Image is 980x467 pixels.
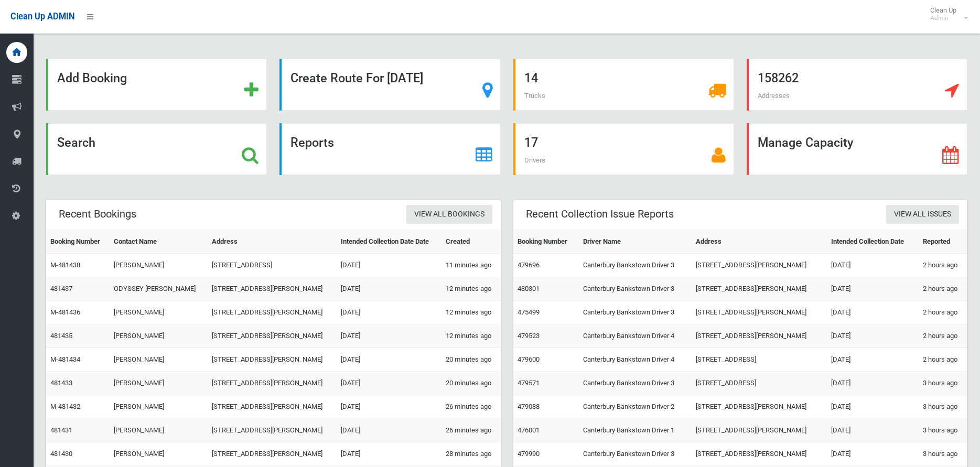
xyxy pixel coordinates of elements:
td: [STREET_ADDRESS][PERSON_NAME] [692,301,826,324]
td: [STREET_ADDRESS][PERSON_NAME] [208,324,337,348]
span: Trucks [524,92,545,100]
td: 3 hours ago [919,442,967,466]
td: ODYSSEY [PERSON_NAME] [110,277,208,301]
td: [PERSON_NAME] [110,348,208,372]
strong: 17 [524,135,538,150]
th: Contact Name [110,230,208,254]
td: [DATE] [827,395,919,419]
a: 481437 [50,285,72,292]
a: 481431 [50,426,72,434]
a: Search [46,123,267,175]
td: [DATE] [827,419,919,442]
td: [STREET_ADDRESS][PERSON_NAME] [692,419,826,442]
th: Created [441,230,500,254]
header: Recent Bookings [46,204,149,224]
strong: Reports [290,135,334,150]
td: [PERSON_NAME] [110,372,208,395]
td: 12 minutes ago [441,277,500,301]
td: [DATE] [827,324,919,348]
td: 12 minutes ago [441,324,500,348]
td: 3 hours ago [919,419,967,442]
td: 28 minutes ago [441,442,500,466]
span: Drivers [524,156,545,164]
a: 479571 [518,379,540,387]
td: [DATE] [337,419,441,442]
td: [DATE] [337,395,441,419]
th: Address [208,230,337,254]
td: [DATE] [337,254,441,277]
td: Canterbury Bankstown Driver 3 [579,277,692,301]
td: 26 minutes ago [441,395,500,419]
td: Canterbury Bankstown Driver 3 [579,301,692,324]
header: Recent Collection Issue Reports [513,204,686,224]
td: [PERSON_NAME] [110,254,208,277]
td: [STREET_ADDRESS] [692,372,826,395]
a: M-481438 [50,261,80,269]
a: View All Bookings [406,205,492,224]
td: [PERSON_NAME] [110,324,208,348]
td: 2 hours ago [919,277,967,301]
th: Booking Number [46,230,110,254]
td: 20 minutes ago [441,372,500,395]
a: M-481436 [50,308,80,316]
td: [DATE] [337,277,441,301]
td: Canterbury Bankstown Driver 2 [579,395,692,419]
td: [STREET_ADDRESS][PERSON_NAME] [692,442,826,466]
td: 3 hours ago [919,395,967,419]
td: Canterbury Bankstown Driver 3 [579,254,692,277]
td: [DATE] [827,301,919,324]
a: 476001 [518,426,540,434]
a: Manage Capacity [747,123,967,175]
td: [STREET_ADDRESS][PERSON_NAME] [692,254,826,277]
a: 479990 [518,450,540,458]
td: [PERSON_NAME] [110,301,208,324]
strong: Manage Capacity [758,135,853,150]
td: [DATE] [827,372,919,395]
a: 480301 [518,285,540,292]
td: [STREET_ADDRESS][PERSON_NAME] [208,419,337,442]
td: Canterbury Bankstown Driver 3 [579,372,692,395]
td: [STREET_ADDRESS][PERSON_NAME] [208,348,337,372]
td: Canterbury Bankstown Driver 4 [579,348,692,372]
a: 158262 Addresses [747,59,967,111]
a: 479523 [518,332,540,340]
td: [STREET_ADDRESS][PERSON_NAME] [208,277,337,301]
span: Clean Up ADMIN [10,12,74,21]
a: 17 Drivers [513,123,734,175]
a: 14 Trucks [513,59,734,111]
strong: 14 [524,71,538,85]
td: Canterbury Bankstown Driver 4 [579,324,692,348]
td: 26 minutes ago [441,419,500,442]
td: [STREET_ADDRESS] [692,348,826,372]
td: 12 minutes ago [441,301,500,324]
small: Admin [930,14,956,22]
th: Address [692,230,826,254]
a: View All Issues [886,205,959,224]
a: 479600 [518,355,540,363]
th: Intended Collection Date Date [337,230,441,254]
a: M-481432 [50,403,80,410]
a: Reports [279,123,500,175]
td: [STREET_ADDRESS][PERSON_NAME] [208,301,337,324]
strong: 158262 [758,71,799,85]
td: 11 minutes ago [441,254,500,277]
td: Canterbury Bankstown Driver 1 [579,419,692,442]
td: [DATE] [337,372,441,395]
td: [PERSON_NAME] [110,395,208,419]
a: 481433 [50,379,72,387]
td: [DATE] [337,324,441,348]
th: Reported [919,230,967,254]
td: 3 hours ago [919,372,967,395]
td: [STREET_ADDRESS][PERSON_NAME] [208,372,337,395]
span: Addresses [758,92,790,100]
td: [PERSON_NAME] [110,419,208,442]
td: [STREET_ADDRESS][PERSON_NAME] [692,395,826,419]
td: [DATE] [827,254,919,277]
a: 481430 [50,450,72,458]
strong: Search [57,135,95,150]
td: [DATE] [337,301,441,324]
th: Intended Collection Date [827,230,919,254]
a: 479696 [518,261,540,269]
a: 481435 [50,332,72,340]
a: M-481434 [50,355,80,363]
